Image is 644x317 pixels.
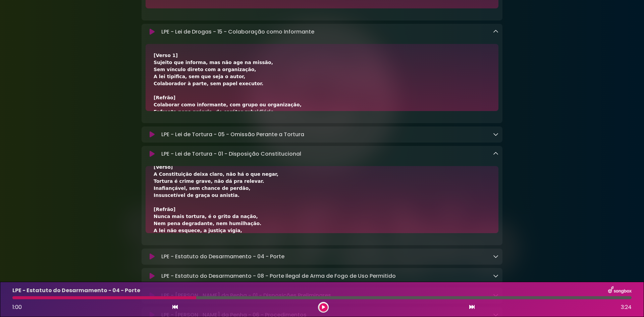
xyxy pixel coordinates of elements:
img: songbox-logo-white.png [608,286,632,295]
p: LPE - Lei de Tortura - 05 - Omissão Perante a Tortura [161,130,304,139]
div: [Verso 1] Sujeito que informa, mas não age na missão, Sem vínculo direto com a organização, A lei... [154,52,490,284]
span: 3:24 [621,303,632,311]
p: LPE - Lei de Drogas - 15 - Colaboração como Informante [161,28,314,36]
span: 1:00 [12,303,22,311]
p: LPE - Estatuto do Desarmamento - 08 - Porte Ilegal de Arma de Fogo de Uso Permitido [161,272,396,280]
p: LPE - Estatuto do Desarmamento - 04 - Porte [12,286,140,295]
p: LPE - Estatuto do Desarmamento - 04 - Porte [161,253,284,261]
p: LPE - Lei de Tortura - 01 - Disposição Constitucional [161,150,301,158]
